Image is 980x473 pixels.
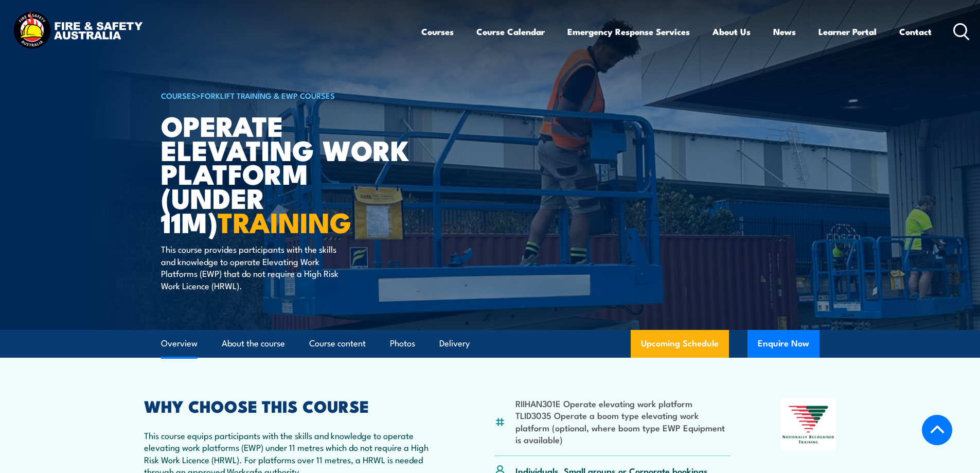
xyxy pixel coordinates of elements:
[712,18,751,45] a: About Us
[161,330,198,357] a: Overview
[747,330,819,358] button: Enquire Now
[218,200,351,242] strong: TRAINING
[773,18,796,45] a: News
[161,113,415,234] h1: Operate Elevating Work Platform (under 11m)
[201,90,335,101] a: Forklift Training & EWP Courses
[567,18,690,45] a: Emergency Response Services
[421,18,454,45] a: Courses
[439,330,470,357] a: Delivery
[476,18,545,45] a: Course Calendar
[818,18,877,45] a: Learner Portal
[144,398,444,413] h2: WHY CHOOSE THIS COURSE
[781,398,836,451] img: Nationally Recognised Training logo.
[161,89,415,101] h6: >
[222,330,285,357] a: About the course
[161,243,349,291] p: This course provides participants with the skills and knowledge to operate Elevating Work Platfor...
[515,397,731,409] li: RIIHAN301E Operate elevating work platform
[631,330,729,358] a: Upcoming Schedule
[161,90,196,101] a: COURSES
[515,409,731,445] li: TLID3035 Operate a boom type elevating work platform (optional, where boom type EWP Equipment is ...
[309,330,366,357] a: Course content
[899,18,932,45] a: Contact
[390,330,415,357] a: Photos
